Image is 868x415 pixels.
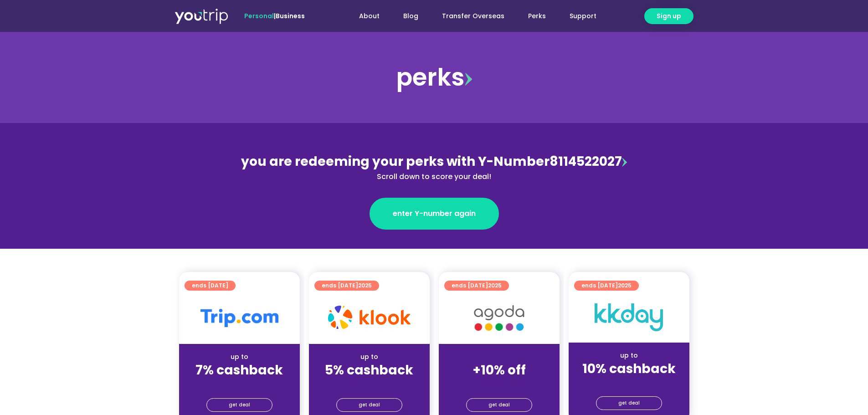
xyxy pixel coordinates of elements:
span: 2025 [358,282,372,289]
span: enter Y-number again [393,208,476,219]
div: up to [576,351,682,360]
strong: 10% cashback [582,360,676,378]
span: up to [491,352,508,361]
span: ends [DATE] [452,281,502,291]
span: get deal [488,399,510,411]
a: ends [DATE] [185,281,236,291]
span: get deal [359,399,380,411]
a: ends [DATE]2025 [574,281,639,291]
a: Blog [391,8,430,25]
strong: 5% cashback [325,361,413,379]
a: Business [276,11,305,20]
a: Sign up [644,8,693,24]
div: 8114522027 [236,152,632,182]
strong: +10% off [473,361,526,379]
div: Scroll down to score your deal! [236,171,632,182]
strong: 7% cashback [195,361,283,379]
a: get deal [466,398,532,412]
a: About [347,8,391,25]
span: ends [DATE] [322,281,372,291]
span: get deal [229,399,250,411]
span: you are redeeming your perks with Y-Number [241,153,550,170]
a: get deal [206,398,272,412]
div: (for stays only) [186,379,293,388]
span: Sign up [657,11,681,21]
div: (for stays only) [316,379,422,388]
nav: Menu [329,8,608,25]
a: enter Y-number again [370,198,499,230]
span: 2025 [488,282,502,289]
a: ends [DATE]2025 [444,281,509,291]
span: Personal [244,11,274,20]
a: get deal [596,396,662,410]
a: get deal [336,398,402,412]
a: ends [DATE]2025 [314,281,379,291]
span: ends [DATE] [581,281,632,291]
a: Transfer Overseas [430,8,516,25]
div: (for stays only) [576,377,682,387]
span: get deal [618,397,640,410]
div: up to [186,352,293,362]
span: 2025 [618,282,632,289]
a: Support [558,8,608,25]
span: ends [DATE] [192,281,228,291]
div: up to [316,352,422,362]
span: | [244,11,305,20]
div: (for stays only) [446,379,552,388]
a: Perks [516,8,558,25]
